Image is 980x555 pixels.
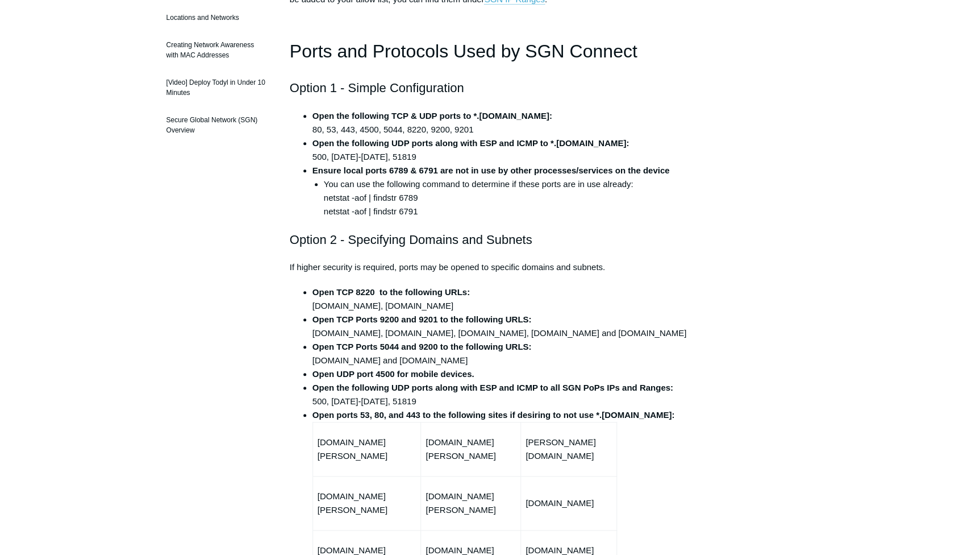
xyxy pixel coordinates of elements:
p: [DOMAIN_NAME][PERSON_NAME] [426,436,516,463]
h1: Ports and Protocols Used by SGN Connect [290,37,691,66]
p: If higher security is required, ports may be opened to specific domains and subnets. [290,260,691,274]
strong: Open the following UDP ports along with ESP and ICMP to all SGN PoPs IPs and Ranges: [312,383,673,392]
li: [DOMAIN_NAME] and [DOMAIN_NAME] [312,340,691,367]
strong: Ensure local ports 6789 & 6791 are not in use by other processes/services on the device [312,165,670,175]
li: 500, [DATE]-[DATE], 51819 [312,136,691,164]
td: [DOMAIN_NAME][PERSON_NAME] [312,422,421,476]
h2: Option 1 - Simple Configuration [290,78,691,98]
a: [Video] Deploy Todyl in Under 10 Minutes [161,72,273,103]
strong: Open ports 53, 80, and 443 to the following sites if desiring to not use *.[DOMAIN_NAME]: [312,410,675,420]
li: 500, [DATE]-[DATE], 51819 [312,381,691,408]
strong: Open the following UDP ports along with ESP and ICMP to *.[DOMAIN_NAME]: [312,138,629,148]
p: [DOMAIN_NAME][PERSON_NAME] [426,490,516,517]
li: [DOMAIN_NAME], [DOMAIN_NAME], [DOMAIN_NAME], [DOMAIN_NAME] and [DOMAIN_NAME] [312,313,691,340]
strong: Open the following TCP & UDP ports to *.[DOMAIN_NAME]: [312,111,552,121]
a: Creating Network Awareness with MAC Addresses [161,34,273,66]
h2: Option 2 - Specifying Domains and Subnets [290,230,691,250]
strong: Open TCP 8220 to the following URLs: [312,287,470,297]
strong: Open TCP Ports 5044 and 9200 to the following URLS: [312,342,532,351]
li: You can use the following command to determine if these ports are in use already: netstat -aof | ... [324,177,691,218]
a: Locations and Networks [161,7,273,28]
p: [DOMAIN_NAME] [526,496,612,510]
p: [PERSON_NAME][DOMAIN_NAME] [526,436,612,463]
li: 80, 53, 443, 4500, 5044, 8220, 9200, 9201 [312,109,691,136]
strong: Open TCP Ports 9200 and 9201 to the following URLS: [312,314,532,324]
li: [DOMAIN_NAME], [DOMAIN_NAME] [312,285,691,313]
strong: Open UDP port 4500 for mobile devices. [312,369,474,379]
p: [DOMAIN_NAME][PERSON_NAME] [318,490,416,517]
a: Secure Global Network (SGN) Overview [161,109,273,141]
